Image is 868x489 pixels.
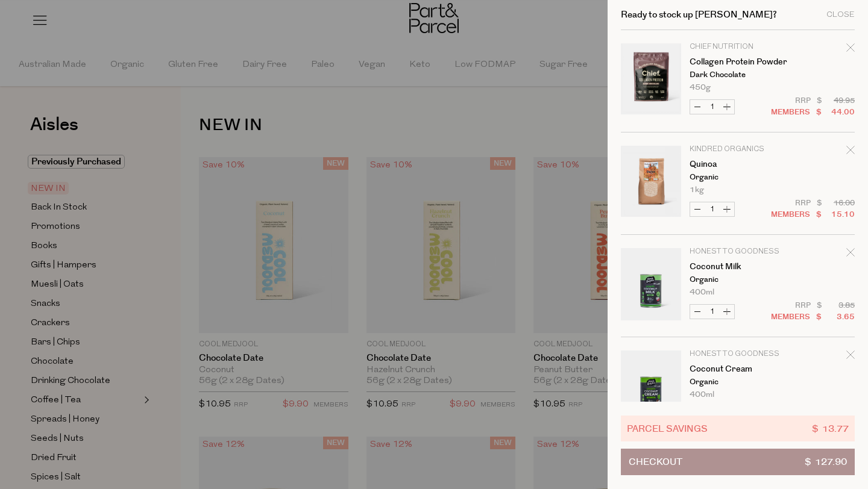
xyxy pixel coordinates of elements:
[629,449,682,475] span: Checkout
[690,84,711,92] span: 450g
[690,378,783,386] p: Organic
[690,58,783,66] a: Collagen Protein Powder
[690,350,783,358] p: Honest to Goodness
[690,276,783,284] p: Organic
[846,246,855,263] div: Remove Coconut Milk
[621,449,855,475] button: Checkout$ 127.90
[805,449,847,475] span: $ 127.90
[705,202,720,216] input: QTY Quinoa
[627,422,708,435] span: Parcel Savings
[812,422,849,435] span: $ 13.77
[690,160,783,169] a: Quinoa
[690,288,714,296] span: 400ml
[690,365,783,373] a: Coconut Cream
[705,305,720,319] input: QTY Coconut Milk
[846,144,855,160] div: Remove Quinoa
[621,10,777,19] h2: Ready to stock up [PERSON_NAME]?
[826,11,855,19] div: Close
[846,349,855,365] div: Remove Coconut Cream
[690,173,783,181] p: Organic
[690,391,714,399] span: 400ml
[690,248,783,255] p: Honest to Goodness
[690,43,783,51] p: Chief Nutrition
[690,186,704,194] span: 1kg
[705,100,720,114] input: QTY Collagen Protein Powder
[846,42,855,58] div: Remove Collagen Protein Powder
[690,71,783,79] p: Dark Chocolate
[690,146,783,153] p: Kindred Organics
[690,263,783,271] a: Coconut Milk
